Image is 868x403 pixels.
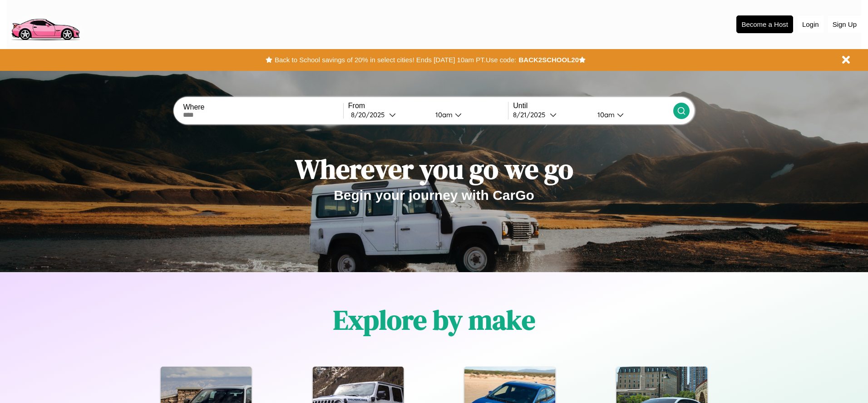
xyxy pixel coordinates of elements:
button: 10am [428,110,508,119]
label: From [348,102,508,110]
div: 10am [593,110,617,119]
button: Login [798,16,824,33]
button: Sign Up [828,16,861,33]
label: Until [513,102,673,110]
button: Become a Host [736,15,793,33]
b: BACK2SCHOOL20 [518,56,579,64]
label: Where [183,103,343,111]
button: 8/20/2025 [348,110,428,119]
button: 10am [590,110,673,119]
div: 8 / 21 / 2025 [513,110,550,119]
img: logo [7,5,84,43]
h1: Explore by make [333,301,535,338]
button: Back to School savings of 20% in select cities! Ends [DATE] 10am PT.Use code: [272,54,518,66]
div: 8 / 20 / 2025 [351,110,389,119]
div: 10am [431,110,455,119]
